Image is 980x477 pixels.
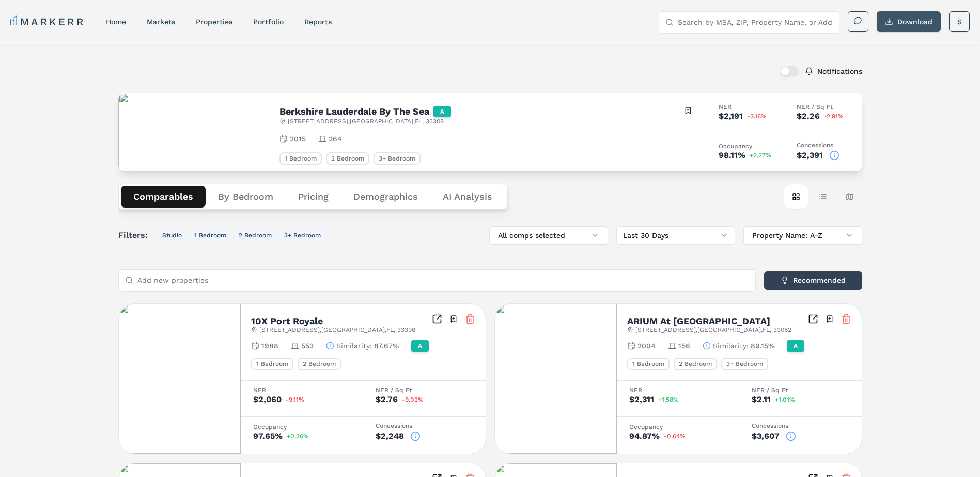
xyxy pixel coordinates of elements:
[286,186,341,208] button: Pricing
[764,271,862,290] button: Recommended
[235,229,276,242] button: 2 Bedroom
[304,18,332,26] a: reports
[808,314,818,324] a: Inspect Comparables
[489,226,608,245] button: All comps selected
[752,395,771,404] div: $2.11
[286,396,304,403] span: -9.11%
[301,341,314,351] span: 553
[797,112,820,120] div: $2.26
[719,151,745,160] div: 98.11%
[326,152,369,165] div: 2 Bedroom
[106,18,126,26] a: home
[824,113,844,119] span: -2.91%
[251,358,293,370] div: 1 Bedroom
[411,340,429,352] div: A
[261,341,278,351] span: 1988
[190,229,230,242] button: 1 Bedroom
[637,341,656,351] span: 2004
[797,151,823,160] div: $2,391
[290,134,306,144] span: 2015
[703,341,774,351] button: Similarity:89.15%
[817,68,862,75] label: Notifications
[196,18,232,26] a: properties
[957,17,962,27] span: S
[329,134,342,144] span: 264
[158,229,186,242] button: Studio
[374,341,399,351] span: 87.67%
[137,270,749,291] input: Add new properties
[713,341,749,351] span: Similarity :
[376,395,398,404] div: $2.76
[635,326,791,334] span: [STREET_ADDRESS] , [GEOGRAPHIC_DATA] , FL , 33062
[433,106,451,117] div: A
[253,432,283,440] div: 97.65%
[259,326,415,334] span: [STREET_ADDRESS] , [GEOGRAPHIC_DATA] , FL , 33308
[752,387,849,393] div: NER / Sq Ft
[627,316,770,326] h2: ARIUM At [GEOGRAPHIC_DATA]
[787,340,804,352] div: A
[336,341,372,351] span: Similarity :
[751,341,774,351] span: 89.15%
[279,107,429,116] h2: Berkshire Lauderdale By The Sea
[430,186,505,208] button: AI Analysis
[253,424,350,430] div: Occupancy
[253,395,282,404] div: $2,060
[121,186,206,208] button: Comparables
[341,186,430,208] button: Demographics
[288,117,444,125] span: [STREET_ADDRESS] , [GEOGRAPHIC_DATA] , FL , 33308
[10,14,85,29] a: MARKERR
[658,396,679,403] span: +1.58%
[743,226,862,245] button: Property Name: A-Z
[402,396,424,403] span: -9.02%
[949,11,970,32] button: S
[747,113,767,119] span: -3.16%
[326,341,399,351] button: Similarity:87.67%
[752,432,780,440] div: $3,607
[147,18,175,26] a: markets
[376,432,404,440] div: $2,248
[797,142,850,148] div: Concessions
[251,316,323,326] h2: 10X Port Royale
[374,152,421,165] div: 3+ Bedroom
[118,229,154,242] span: Filters:
[629,387,726,393] div: NER
[206,186,286,208] button: By Bedroom
[678,341,690,351] span: 156
[674,358,717,370] div: 2 Bedroom
[719,112,743,120] div: $2,191
[432,314,442,324] a: Inspect Comparables
[629,424,726,430] div: Occupancy
[279,152,322,165] div: 1 Bedroom
[298,358,341,370] div: 2 Bedroom
[797,104,850,110] div: NER / Sq Ft
[376,387,473,393] div: NER / Sq Ft
[877,11,941,32] button: Download
[719,143,771,149] div: Occupancy
[721,358,768,370] div: 3+ Bedroom
[678,12,833,33] input: Search by MSA, ZIP, Property Name, or Address
[752,423,849,429] div: Concessions
[750,152,771,158] span: +2.27%
[287,433,309,439] span: +0.36%
[629,432,660,440] div: 94.87%
[664,433,686,439] span: -0.64%
[280,229,325,242] button: 3+ Bedroom
[253,387,350,393] div: NER
[719,104,771,110] div: NER
[629,395,654,404] div: $2,311
[376,423,473,429] div: Concessions
[627,358,670,370] div: 1 Bedroom
[775,396,795,403] span: +1.01%
[253,18,284,26] a: Portfolio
